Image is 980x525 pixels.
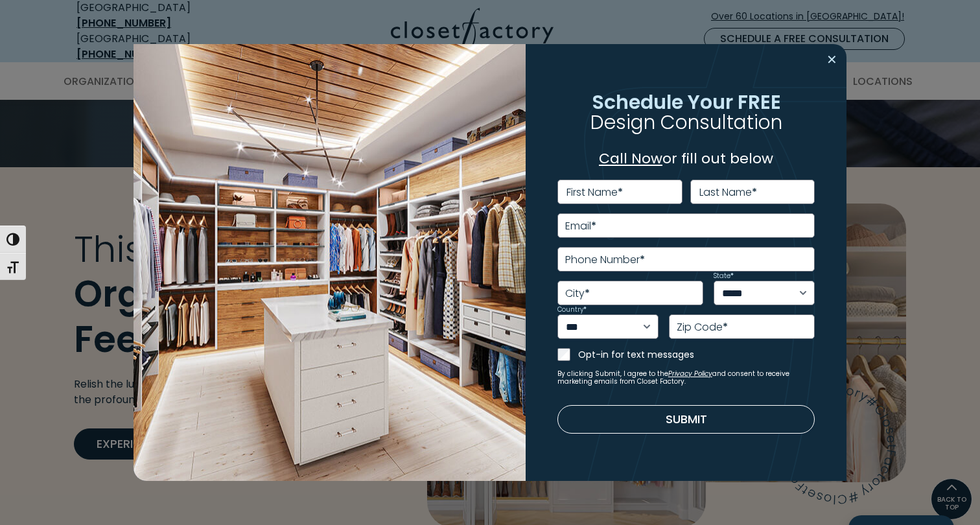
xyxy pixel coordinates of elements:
[565,255,645,265] label: Phone Number
[668,369,712,379] a: Privacy Policy
[566,187,623,198] label: First Name
[592,87,781,115] span: Schedule Your FREE
[557,307,587,313] label: Country
[822,49,841,70] button: Close modal
[557,148,815,169] p: or fill out below
[599,148,662,169] a: Call Now
[557,405,815,434] button: Submit
[590,108,782,136] span: Design Consultation
[565,221,596,231] label: Email
[134,44,526,482] img: Walk in closet with island
[565,288,590,299] label: City
[677,322,728,332] label: Zip Code
[578,348,815,361] label: Opt-in for text messages
[557,370,815,386] small: By clicking Submit, I agree to the and consent to receive marketing emails from Closet Factory.
[699,187,757,198] label: Last Name
[714,273,734,279] label: State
